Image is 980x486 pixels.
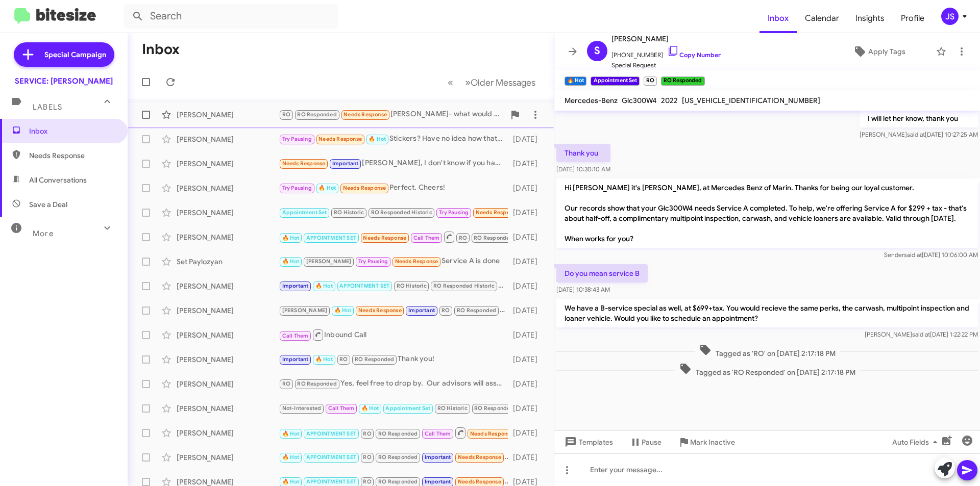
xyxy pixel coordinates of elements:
div: Thank you for letting me know ! [279,280,508,292]
span: Mercedes-Benz [565,96,618,105]
span: RO Responded Historic [474,405,535,412]
div: [DATE] [508,281,546,291]
div: [PERSON_NAME] [177,281,279,291]
span: 🔥 Hot [282,478,300,485]
a: Copy Number [667,51,721,59]
div: [DATE] [508,379,546,389]
span: Tagged as 'RO Responded' on [DATE] 2:17:18 PM [675,363,860,377]
div: [PERSON_NAME] [177,159,279,169]
span: Needs Response [395,258,438,265]
div: [PERSON_NAME]- what would two back tires cost (mounted, balanced and front alignment performed) g... [279,109,505,120]
span: Try Pausing [358,258,388,265]
span: » [465,76,471,89]
span: 🔥 Hot [361,405,379,412]
div: Perfect. Cheers! [279,182,508,194]
button: Next [459,72,542,93]
span: 🔥 Hot [318,185,336,191]
span: Mark Inactive [690,433,735,451]
span: Needs Response [343,185,386,191]
span: 🔥 Hot [334,307,352,314]
div: [PERSON_NAME], I don't know if you have the access to see it now but we are getting the car [DATE... [279,158,508,169]
span: [PERSON_NAME] [282,307,328,314]
div: SERVICE: [PERSON_NAME] [15,76,113,86]
div: [PERSON_NAME] [177,208,279,218]
span: Appointment Set [385,405,430,412]
span: RO Responded [474,235,513,241]
div: [DATE] [508,257,546,267]
span: RO Historic [437,405,468,412]
span: Needs Response [282,160,326,167]
span: 🔥 Hot [282,258,300,265]
p: Thank you [556,144,610,162]
small: RO [644,76,657,86]
div: Thank you - appreciate your assistance [279,402,508,414]
span: Needs Response [344,111,387,118]
span: said at [912,330,930,338]
button: Auto Fields [884,433,949,451]
div: We are in [GEOGRAPHIC_DATA] - back [DATE] [279,207,508,218]
span: 🔥 Hot [315,283,333,289]
span: 🔥 Hot [282,454,300,461]
div: Inbound Call [279,426,508,439]
div: [PERSON_NAME] [177,110,279,120]
div: Hi [PERSON_NAME], it's [PERSON_NAME] left my car at the company for Service [PERSON_NAME] is assi... [279,304,508,316]
span: RO Responded Historic [371,209,432,216]
span: [PERSON_NAME] [611,33,721,45]
span: RO Responded [457,307,496,314]
span: [PERSON_NAME] [DATE] 10:27:25 AM [860,131,978,138]
span: RO Historic [334,209,364,216]
div: [PERSON_NAME] [177,330,279,340]
div: [DATE] [508,305,546,316]
span: 🔥 Hot [282,430,300,437]
span: RO [282,380,290,387]
span: Important [425,454,451,461]
nav: Page navigation example [442,72,542,93]
div: [DATE] [508,232,546,242]
div: [PERSON_NAME] [177,428,279,438]
span: RO Responded [378,478,418,485]
div: Thank you! [279,353,508,365]
small: RO Responded [661,76,704,86]
span: RO [442,307,450,314]
div: Inbound Call [279,231,508,243]
span: Needs Response [363,235,406,241]
span: [DATE] 10:38:43 AM [556,286,610,293]
span: « [448,76,453,89]
span: RO [363,454,371,461]
a: Insights [847,4,893,33]
div: [PERSON_NAME] [177,452,279,463]
span: Save a Deal [29,199,67,210]
button: JS [933,8,969,25]
button: Mark Inactive [670,433,743,451]
a: Calendar [797,4,847,33]
span: Needs Response [470,430,513,437]
button: Pause [621,433,670,451]
span: Important [332,160,359,167]
span: [PERSON_NAME] [DATE] 1:22:22 PM [865,330,978,338]
span: Try Pausing [282,136,312,142]
div: [PERSON_NAME] [177,134,279,144]
span: RO Responded [355,356,394,363]
a: Special Campaign [14,42,114,67]
div: [PERSON_NAME] [177,379,279,389]
div: [DATE] [508,403,546,414]
span: Appointment Set [282,209,327,216]
span: [PERSON_NAME] [306,258,352,265]
div: [DATE] [508,208,546,218]
span: More [33,229,54,238]
span: Important [408,307,435,314]
span: [US_VEHICLE_IDENTIFICATION_NUMBER] [682,96,820,105]
span: RO Responded [297,380,336,387]
p: Do you mean service B [556,264,648,283]
span: Call Them [282,332,309,339]
span: 🔥 Hot [369,136,386,142]
div: JS [941,8,959,25]
span: Labels [33,103,62,112]
div: [DATE] [508,159,546,169]
div: Set Paylozyan [177,257,279,267]
div: [PERSON_NAME] [177,305,279,316]
h1: Inbox [142,41,180,58]
span: Try Pausing [439,209,469,216]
